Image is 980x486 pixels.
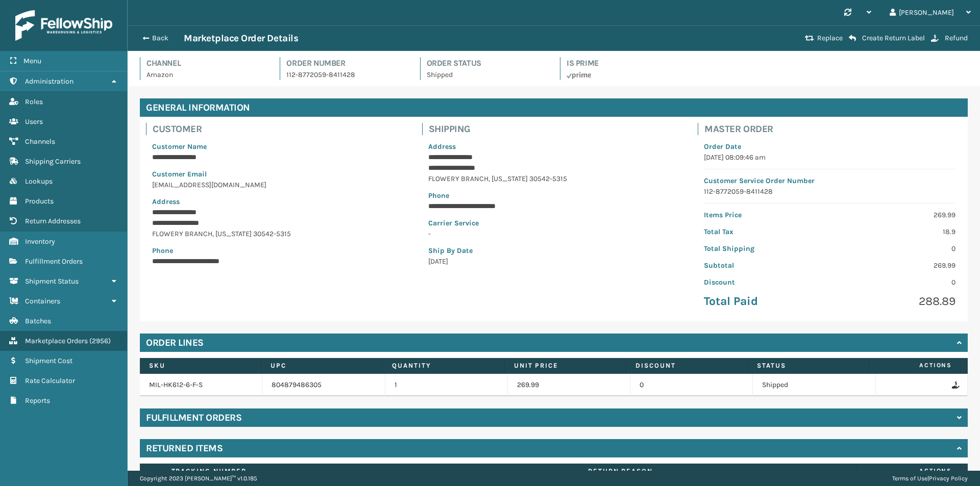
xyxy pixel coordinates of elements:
p: 269.99 [836,260,955,271]
h4: General Information [140,98,968,117]
p: 269.99 [836,210,955,220]
p: Phone [152,245,404,256]
span: Administration [25,77,73,86]
p: Ship By Date [428,245,680,256]
span: Batches [25,317,51,325]
span: Shipment Status [25,277,79,286]
i: Replace [805,35,814,42]
p: Total Shipping [704,243,823,254]
h4: Order Status [427,57,548,69]
span: Lookups [25,177,53,186]
p: 0 [836,243,955,254]
span: Actions [872,357,958,374]
p: FLOWERY BRANCH , [US_STATE] 30542-5315 [152,228,404,239]
div: | [892,471,968,486]
label: Status [757,361,860,370]
h4: Master Order [704,123,962,135]
span: Channels [25,137,55,146]
p: 112-8772059-8411428 [704,186,955,197]
span: Address [428,142,456,151]
span: Users [25,117,43,126]
p: Phone [428,190,680,201]
td: Shipped [753,374,875,396]
p: - [428,228,680,239]
span: Address [152,197,180,206]
p: Total Paid [704,294,823,309]
p: Items Price [704,210,823,220]
h4: Customer [153,123,410,135]
label: Discount [635,361,738,370]
label: Unit Price [514,361,617,370]
p: Customer Email [152,169,404,180]
p: 288.89 [836,294,955,309]
span: Inventory [25,237,55,246]
p: [DATE] [428,256,680,267]
button: Create Return Label [846,34,928,43]
label: Tracking number [171,467,569,476]
p: Carrier Service [428,218,680,228]
label: UPC [271,361,373,370]
span: Menu [23,57,41,65]
p: Discount [704,277,823,288]
p: Shipped [427,69,548,80]
span: Shipment Cost [25,356,72,365]
p: 112-8772059-8411428 [286,69,407,80]
p: 18.9 [836,226,955,237]
span: Return Addresses [25,217,81,225]
label: SKU [149,361,252,370]
p: Amazon [146,69,267,80]
label: Return Reason [588,467,847,476]
h4: Returned Items [146,442,223,454]
button: Refund [928,34,971,43]
span: ( 2956 ) [89,337,111,345]
p: Copyright 2023 [PERSON_NAME]™ v 1.0.185 [140,471,257,486]
h4: Fulfillment Orders [146,412,241,424]
p: Customer Service Order Number [704,175,955,186]
button: Replace [802,34,846,43]
p: [DATE] 08:09:46 am [704,152,955,163]
p: 0 [836,277,955,288]
a: Privacy Policy [929,475,968,482]
i: Refund [931,35,939,42]
p: Subtotal [704,260,823,271]
h4: Channel [146,57,267,69]
td: 1 [385,374,508,396]
button: Back [137,34,184,43]
h4: Order Lines [146,337,204,349]
td: 269.99 [508,374,630,396]
span: Products [25,197,54,206]
td: 0 [630,374,753,396]
p: Total Tax [704,226,823,237]
img: logo [15,10,112,41]
h3: Marketplace Order Details [184,32,298,44]
span: Shipping Carriers [25,157,81,166]
p: FLOWERY BRANCH , [US_STATE] 30542-5315 [428,173,680,184]
p: Order Date [704,141,955,152]
p: [EMAIL_ADDRESS][DOMAIN_NAME] [152,180,404,190]
span: Marketplace Orders [25,337,88,345]
span: Fulfillment Orders [25,257,83,266]
h4: Shipping [429,123,686,135]
label: Quantity [392,361,495,370]
td: 804879486305 [262,374,385,396]
span: Containers [25,297,60,305]
a: MIL-HK612-6-F-S [149,380,203,389]
i: Refund Order Line [952,381,958,389]
a: Terms of Use [892,475,927,482]
i: Create Return Label [849,34,856,42]
span: Rate Calculator [25,376,75,385]
span: Roles [25,97,43,106]
p: Customer Name [152,141,404,152]
h4: Order Number [286,57,407,69]
span: Reports [25,396,50,405]
h4: Is Prime [567,57,688,69]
